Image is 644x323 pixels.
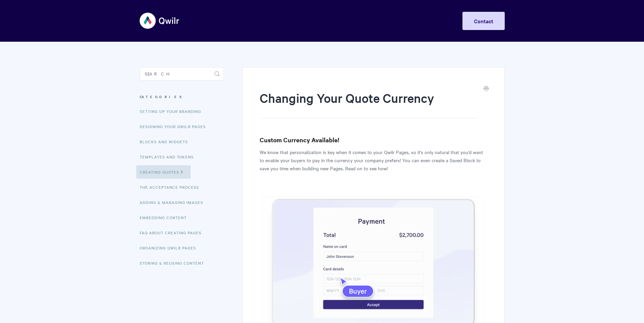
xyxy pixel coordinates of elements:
[136,165,191,179] a: Creating Quotes
[140,135,193,148] a: Blocks and Widgets
[140,180,204,194] a: The Acceptance Process
[260,89,477,118] h1: Changing Your Quote Currency
[140,226,207,239] a: FAQ About Creating Pages
[462,12,505,30] a: Contact
[140,8,180,33] img: Qwilr Help Center
[483,85,489,93] a: Print this Article
[140,105,206,118] a: Setting up your Branding
[140,241,201,255] a: Organizing Qwilr Pages
[140,196,208,209] a: Adding & Managing Images
[140,67,224,81] input: Search
[140,211,192,224] a: Embedding Content
[140,256,209,270] a: Storing & Reusing Content
[260,135,487,145] h3: Custom Currency Available!
[140,120,211,133] a: Designing Your Qwilr Pages
[260,148,487,172] p: We know that personalization is key when it comes to your Qwilr Pages, so it's only natural that ...
[140,150,199,164] a: Templates and Tokens
[140,91,224,103] h3: Categories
